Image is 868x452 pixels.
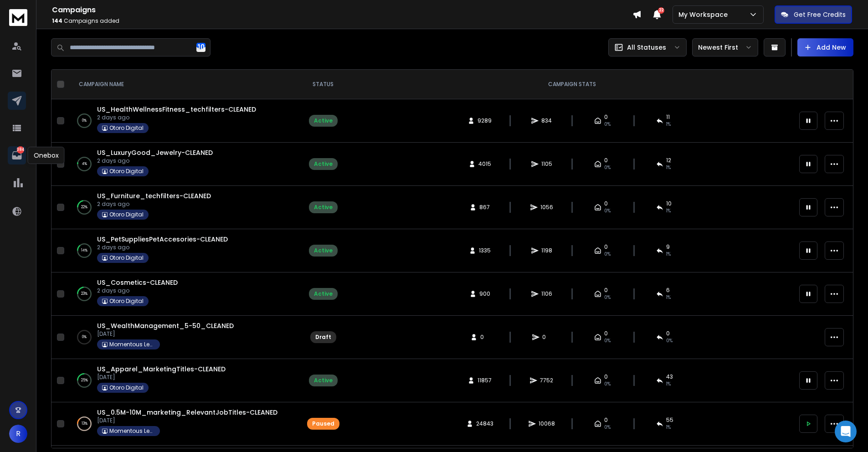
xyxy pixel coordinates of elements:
span: 0% [666,337,673,344]
span: 0% [604,121,611,128]
div: Active [314,117,333,124]
span: 11857 [478,377,492,384]
span: US_WealthManagement_5-50_CLEANED [97,321,234,330]
span: 1 % [666,251,671,258]
span: 900 [479,290,490,298]
span: 867 [479,204,490,211]
span: US_HealthWellnessFitness_techfilters-CLEANED [97,105,256,114]
span: 1 % [666,207,671,215]
th: CAMPAIGN STATS [350,70,794,99]
span: 144 [52,17,62,25]
span: 1335 [479,247,491,254]
span: 9 [666,243,670,251]
span: 834 [541,117,552,124]
p: 384 [17,146,24,154]
p: [DATE] [97,417,277,424]
span: 22 [658,7,664,14]
button: R [9,425,27,443]
span: 4015 [478,160,491,168]
td: 14%US_PetSuppliesPetAccesories-CLEANED2 days agoOtoro Digital [68,229,296,272]
span: 11 [666,113,670,121]
span: 10068 [539,420,555,427]
p: 2 days ago [97,200,211,208]
th: CAMPAIGN NAME [68,70,296,99]
span: 0% [604,424,611,431]
p: 14 % [81,246,87,255]
a: US_Cosmetics-CLEANED [97,278,178,287]
th: STATUS [296,70,350,99]
p: 2 days ago [97,157,213,164]
p: All Statuses [627,43,666,52]
p: Otoro Digital [109,254,144,262]
p: [DATE] [97,374,226,381]
a: US_0.5M-10M_marketing_RelevantJobTitles-CLEANED [97,408,277,417]
p: 0 % [82,116,87,125]
button: Get Free Credits [775,5,852,24]
td: 13%US_0.5M-10M_marketing_RelevantJobTitles-CLEANED[DATE]Momentous Leads [68,402,296,446]
td: 25%US_Apparel_MarketingTitles-CLEANED[DATE]Otoro Digital [68,359,296,402]
div: Active [314,247,333,254]
p: 0 % [82,333,87,342]
a: US_Apparel_MarketingTitles-CLEANED [97,365,226,374]
p: 2 days ago [97,287,178,294]
span: 1 % [666,121,671,128]
h1: Campaigns [52,5,632,15]
span: 6 [666,287,670,294]
span: 43 [666,373,673,380]
img: logo [9,9,27,26]
span: 0 [604,287,608,294]
span: 55 [666,416,673,424]
span: 1105 [541,160,552,168]
p: Campaigns added [52,17,632,25]
span: 1 % [666,380,671,388]
a: US_LuxuryGood_Jewelry-CLEANED [97,148,213,157]
span: 0 [604,157,608,164]
span: 7752 [540,377,553,384]
span: 0% [604,251,611,258]
div: Onebox [28,147,65,164]
p: My Workspace [678,10,731,19]
td: 0%US_HealthWellnessFitness_techfilters-CLEANED2 days agoOtoro Digital [68,99,296,143]
a: 384 [8,146,26,164]
span: 0% [604,380,611,388]
p: Otoro Digital [109,384,144,391]
span: 1 % [666,164,671,171]
a: US_Furniture_techfilters-CLEANED [97,191,211,200]
span: 0% [604,337,611,344]
span: 10 [666,200,672,207]
div: Active [314,290,333,298]
td: 0%US_WealthManagement_5-50_CLEANED[DATE]Momentous Leads [68,316,296,359]
td: 4%US_LuxuryGood_Jewelry-CLEANED2 days agoOtoro Digital [68,143,296,186]
span: 24843 [476,420,493,427]
div: Active [314,377,333,384]
td: 22%US_Furniture_techfilters-CLEANED2 days agoOtoro Digital [68,186,296,229]
p: Momentous Leads [109,341,155,348]
span: 0 [542,334,551,341]
p: [DATE] [97,330,234,338]
span: 0 [604,330,608,337]
div: Active [314,204,333,211]
span: 9289 [478,117,492,124]
p: Get Free Credits [794,10,846,19]
a: US_PetSuppliesPetAccesories-CLEANED [97,235,228,244]
span: 0% [604,294,611,301]
span: 1198 [541,247,552,254]
span: 0% [604,207,611,215]
span: 0 [604,200,608,207]
span: 0 [604,373,608,380]
span: 0 [480,334,489,341]
p: 22 % [81,203,87,212]
div: Paused [312,420,334,427]
p: 25 % [81,376,88,385]
span: 1106 [541,290,552,298]
td: 23%US_Cosmetics-CLEANED2 days agoOtoro Digital [68,272,296,316]
p: Momentous Leads [109,427,155,435]
div: Active [314,160,333,168]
